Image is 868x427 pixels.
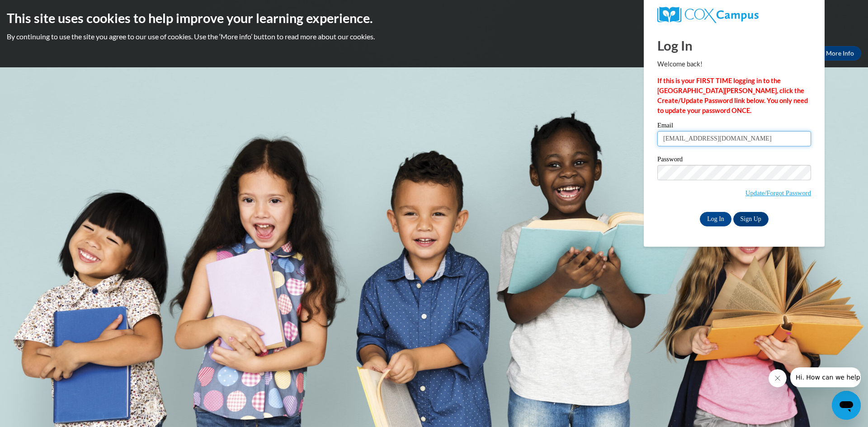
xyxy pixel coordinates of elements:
[769,369,787,387] iframe: Close message
[657,77,808,114] strong: If this is your FIRST TIME logging in to the [GEOGRAPHIC_DATA][PERSON_NAME], click the Create/Upd...
[7,32,861,42] p: By continuing to use the site you agree to our use of cookies. Use the ‘More info’ button to read...
[657,156,811,165] label: Password
[5,6,73,14] span: Hi. How can we help?
[745,189,811,197] a: Update/Forgot Password
[657,59,811,69] p: Welcome back!
[832,391,861,420] iframe: Button to launch messaging window
[657,7,811,23] a: COX Campus
[819,46,861,61] a: More Info
[790,367,861,387] iframe: Message from company
[657,7,759,23] img: COX Campus
[7,9,861,27] h2: This site uses cookies to help improve your learning experience.
[657,36,811,55] h1: Log In
[733,212,769,226] a: Sign Up
[657,122,811,131] label: Email
[700,212,731,226] input: Log In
